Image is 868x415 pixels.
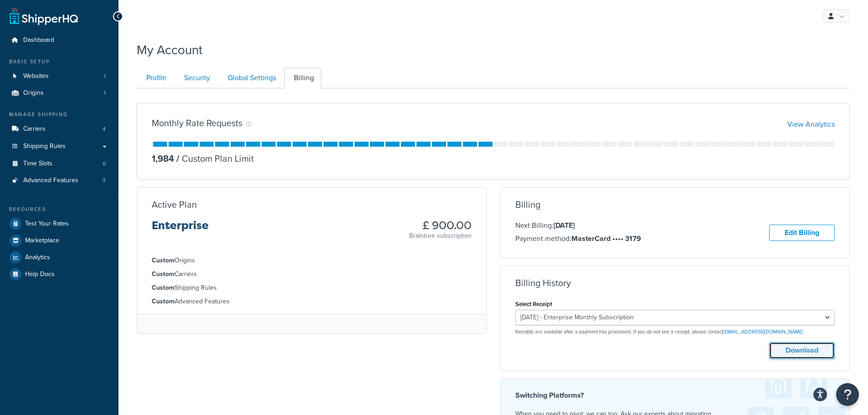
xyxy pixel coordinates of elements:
[7,155,112,172] li: Time Slots
[836,383,859,406] button: Open Resource Center
[7,232,112,249] a: Marketplace
[7,138,112,155] a: Shipping Rules
[152,152,174,165] p: 1,984
[409,231,472,241] p: Braintree subscription
[23,36,54,44] span: Dashboard
[515,233,641,245] p: Payment method:
[103,125,106,133] span: 4
[769,342,835,359] button: Download
[103,177,106,184] span: 3
[7,121,112,138] a: Carriers 4
[152,297,472,307] li: Advanced Features
[23,143,66,150] span: Shipping Rules
[7,155,112,172] a: Time Slots 0
[515,301,552,307] label: Select Receipt
[25,271,55,278] span: Help Docs
[7,172,112,189] li: Advanced Features
[23,177,78,184] span: Advanced Features
[7,58,112,66] div: Basic Setup
[152,256,472,266] li: Origins
[137,68,174,88] a: Profile
[152,269,472,279] li: Carriers
[25,237,59,245] span: Marketplace
[7,68,112,85] li: Websites
[7,249,112,266] a: Analytics
[515,278,571,288] h3: Billing History
[515,390,835,401] h4: Switching Platforms?
[409,220,472,231] h3: £ 900.00
[7,215,112,232] a: Test Your Rates
[7,111,112,118] div: Manage Shipping
[7,85,112,102] li: Origins
[152,269,175,279] strong: Custom
[7,121,112,138] li: Carriers
[152,118,242,128] h3: Monthly Rate Requests
[137,41,202,59] h1: My Account
[152,256,175,265] strong: Custom
[23,89,44,97] span: Origins
[23,160,52,168] span: Time Slots
[174,152,254,165] p: Custom Plan Limit
[152,283,472,293] li: Shipping Rules
[571,233,641,244] strong: MasterCard •••• 3179
[175,68,217,88] a: Security
[23,125,46,133] span: Carriers
[723,328,803,335] a: [EMAIL_ADDRESS][DOMAIN_NAME]
[25,254,50,261] span: Analytics
[152,297,175,306] strong: Custom
[7,205,112,213] div: Resources
[152,200,197,210] h3: Active Plan
[787,119,835,129] a: View Analytics
[10,7,78,25] a: ShipperHQ Home
[104,89,106,97] span: 1
[284,68,321,88] a: Billing
[176,152,180,165] span: /
[7,172,112,189] a: Advanced Features 3
[554,220,575,231] strong: [DATE]
[25,220,69,228] span: Test Your Rates
[218,68,283,88] a: Global Settings
[769,225,835,241] a: Edit Billing
[7,266,112,282] a: Help Docs
[515,220,641,231] p: Next Billing:
[23,72,49,80] span: Websites
[515,328,835,335] p: Receipts are available after a payment has processed. If you do not see a receipt, please contact
[7,85,112,102] a: Origins 1
[7,68,112,85] a: Websites 1
[152,283,175,292] strong: Custom
[104,72,106,80] span: 1
[103,160,106,168] span: 0
[152,220,209,239] h3: Enterprise
[7,32,112,49] a: Dashboard
[515,200,540,210] h3: Billing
